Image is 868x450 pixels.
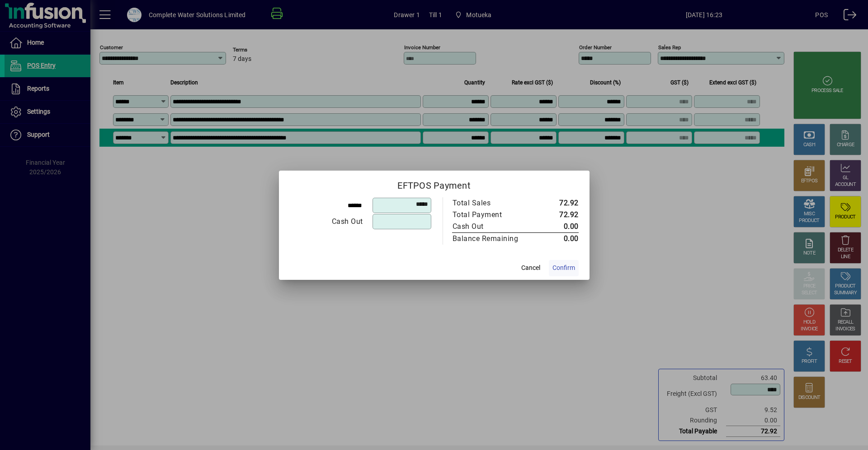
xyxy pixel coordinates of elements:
[538,209,579,221] td: 72.92
[521,263,540,273] span: Cancel
[279,171,590,197] h2: EFTPOS Payment
[453,221,528,232] div: Cash Out
[452,197,538,209] td: Total Sales
[453,233,528,244] div: Balance Remaining
[452,209,538,221] td: Total Payment
[538,232,579,245] td: 0.00
[538,197,579,209] td: 72.92
[552,263,575,273] span: Confirm
[290,216,363,227] div: Cash Out
[538,221,579,233] td: 0.00
[549,260,579,276] button: Confirm
[516,260,545,276] button: Cancel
